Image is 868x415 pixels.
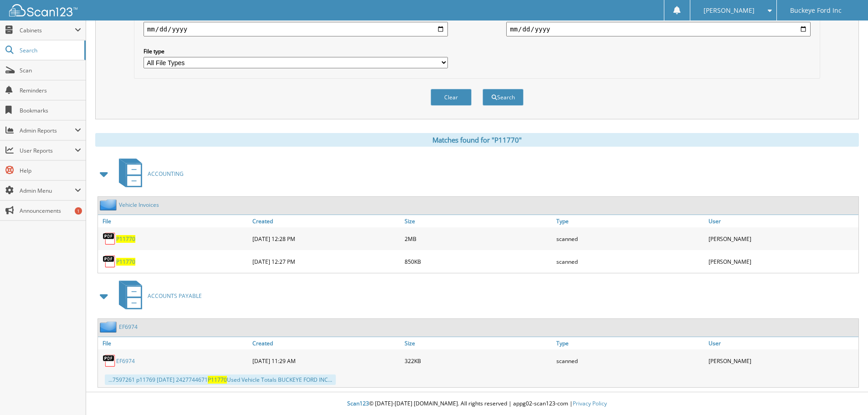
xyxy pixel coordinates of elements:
a: EF6974 [119,323,138,331]
a: User [706,215,858,227]
div: 2MB [402,230,555,248]
div: © [DATE]-[DATE] [DOMAIN_NAME]. All rights reserved | appg02-scan123-com | [86,393,868,415]
span: Cabinets [20,26,75,34]
div: scanned [554,252,706,271]
span: P11770 [208,376,227,384]
span: Admin Menu [20,187,75,195]
span: Reminders [20,87,81,94]
div: 322KB [402,352,555,370]
span: User Reports [20,147,75,154]
div: [DATE] 12:27 PM [250,252,402,271]
span: Scan [20,67,81,74]
button: Clear [431,89,472,106]
a: P11770 [116,235,135,243]
span: Announcements [20,207,81,215]
div: [PERSON_NAME] [706,252,858,271]
span: Buckeye Ford Inc [790,8,842,13]
div: [DATE] 12:28 PM [250,230,402,248]
div: 1 [75,207,82,215]
img: PDF.png [103,354,116,368]
a: P11770 [116,258,135,266]
img: PDF.png [103,255,116,268]
a: File [98,215,250,227]
div: [DATE] 11:29 AM [250,352,402,370]
img: PDF.png [103,232,116,246]
a: EF6974 [116,357,135,365]
div: ...7597261 p11769 [DATE] 2427744671 Used Vehicle Totals BUCKEYE FORD INC... [105,374,336,385]
span: ACCOUNTS PAYABLE [148,292,202,300]
input: end [506,22,811,36]
img: folder2.png [100,321,119,333]
img: folder2.png [100,199,119,210]
img: scan123-logo-white.svg [9,4,77,16]
div: Matches found for "P11770" [95,133,859,147]
span: Admin Reports [20,127,75,134]
button: Search [483,89,524,106]
span: Bookmarks [20,107,81,114]
input: start [144,22,448,36]
span: [PERSON_NAME] [704,8,755,13]
div: 850KB [402,252,555,271]
a: Privacy Policy [573,400,607,407]
span: Help [20,167,81,174]
span: ACCOUNTING [148,170,184,178]
a: Vehicle Invoices [119,201,159,209]
div: scanned [554,230,706,248]
a: Size [402,337,555,349]
a: Size [402,215,555,227]
div: scanned [554,352,706,370]
a: Created [250,215,402,227]
a: User [706,337,858,349]
a: ACCOUNTING [113,156,184,192]
span: Scan123 [347,400,369,407]
div: [PERSON_NAME] [706,352,858,370]
span: Search [20,46,80,54]
label: File type [144,47,448,55]
div: [PERSON_NAME] [706,230,858,248]
a: Type [554,215,706,227]
a: ACCOUNTS PAYABLE [113,278,202,314]
a: Type [554,337,706,349]
a: File [98,337,250,349]
a: Created [250,337,402,349]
